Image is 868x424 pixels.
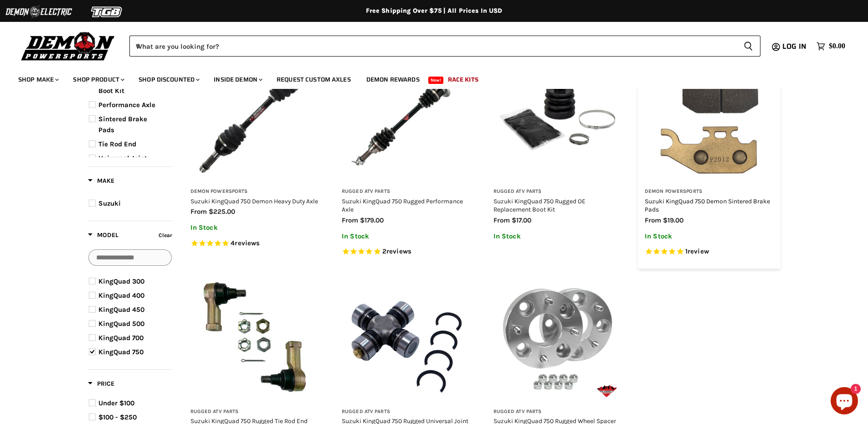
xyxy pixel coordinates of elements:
div: Free Shipping Over $75 | All Prices In USD [70,7,799,15]
a: Demon Rewards [360,70,426,89]
h3: Rugged ATV Parts [342,408,471,415]
span: 2 reviews [382,247,411,255]
span: $19.00 [663,216,683,224]
a: Shop Make [11,70,64,89]
button: Clear filter by Model [156,230,172,243]
a: Suzuki KingQuad 750 Rugged OE Replacement Boot Kit [493,197,586,213]
span: $179.00 [360,216,384,224]
img: TGB Logo 2 [73,3,141,21]
a: Inside Demon [207,70,268,89]
img: Suzuki KingQuad 750 Rugged Performance Axle [342,53,471,182]
span: KingQuad 400 [98,291,144,300]
span: from [342,216,358,224]
span: Universal Joint [98,154,147,162]
span: Suzuki [98,199,121,207]
inbox-online-store-chat: Shopify online store chat [828,387,861,417]
img: Suzuki KingQuad 750 Rugged Universal Joint [342,273,471,402]
img: Suzuki KingQuad 750 Rugged OE Replacement Boot Kit [493,53,622,182]
span: 1 reviews [685,247,709,255]
span: KingQuad 450 [98,305,144,314]
a: Log in [778,42,812,51]
span: Tie Rod End [98,140,136,148]
img: Suzuki KingQuad 750 Rugged Wheel Spacer [493,273,622,402]
a: Suzuki KingQuad 750 Rugged Performance Axle [342,197,463,213]
a: $0.00 [812,40,850,53]
span: from [493,216,510,224]
span: 4 reviews [231,239,260,247]
ul: Main menu [11,67,843,89]
span: $100 - $250 [98,413,137,421]
span: New! [428,77,444,84]
a: Suzuki KingQuad 750 Demon Sintered Brake Pads [645,197,770,213]
span: Make [88,177,114,185]
span: KingQuad 700 [98,334,144,342]
span: KingQuad 500 [98,320,144,328]
span: $17.00 [512,216,531,224]
a: Shop Discounted [132,70,205,89]
span: Model [88,231,118,239]
img: Suzuki KingQuad 750 Rugged Tie Rod End [190,273,319,402]
span: from [190,207,207,216]
button: Search [736,36,760,57]
img: Demon Powersports [18,30,118,62]
span: Rated 5.0 out of 5 stars 4 reviews [190,239,319,248]
span: KingQuad 750 [98,348,144,356]
span: reviews [235,239,260,247]
span: Price [88,380,114,388]
input: When autocomplete results are available use up and down arrows to review and enter to select [129,36,736,57]
span: Log in [782,41,806,52]
span: Rated 5.0 out of 5 stars 1 reviews [645,247,774,257]
a: Suzuki KingQuad 750 Demon Heavy Duty Axle [190,197,318,205]
span: Rated 5.0 out of 5 stars 2 reviews [342,247,471,257]
span: review [688,247,709,255]
h3: Demon Powersports [190,188,319,195]
span: $225.00 [209,207,235,216]
span: reviews [386,247,411,255]
p: In Stock [342,233,471,240]
a: Request Custom Axles [270,70,358,89]
h3: Demon Powersports [645,188,774,195]
img: Demon Electric Logo 2 [5,3,73,21]
span: Under $100 [98,399,134,407]
span: KingQuad 300 [98,277,144,285]
form: Product [129,36,760,57]
p: In Stock [493,233,622,240]
h3: Rugged ATV Parts [493,408,622,415]
h3: Rugged ATV Parts [493,188,622,195]
button: Filter by Model [88,231,118,242]
h3: Rugged ATV Parts [190,408,319,415]
span: Performance Axle [98,101,155,109]
p: In Stock [645,233,774,240]
h3: Rugged ATV Parts [342,188,471,195]
img: Suzuki KingQuad 750 Demon Sintered Brake Pads [645,53,774,182]
button: Filter by Price [88,379,114,391]
a: Race Kits [441,70,485,89]
span: Sintered Brake Pads [98,115,147,134]
p: In Stock [190,224,319,232]
input: Search Options [88,249,172,266]
span: from [645,216,661,224]
img: Suzuki KingQuad 750 Demon Heavy Duty Axle [190,53,319,182]
a: Shop Product [66,70,130,89]
span: $0.00 [829,42,845,51]
button: Filter by Make [88,176,114,188]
